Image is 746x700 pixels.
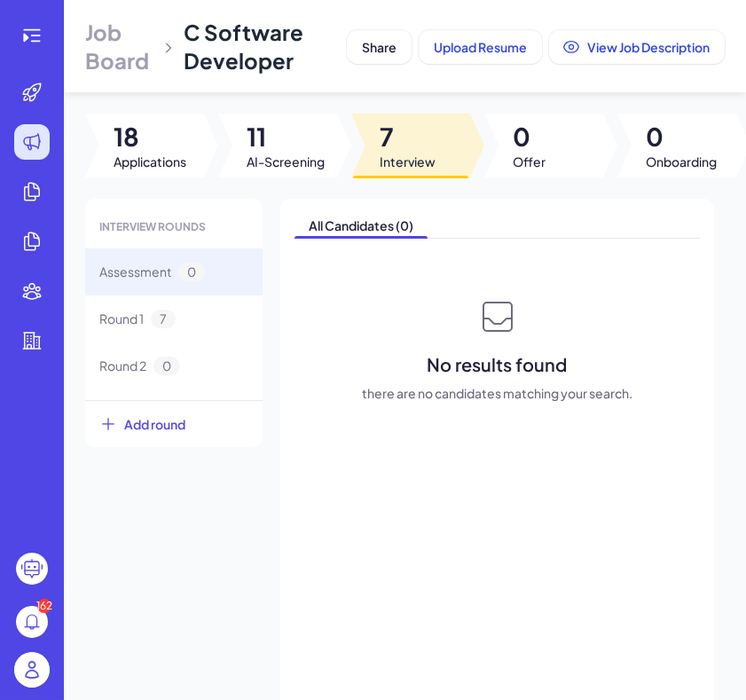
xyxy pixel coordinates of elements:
[513,153,546,170] span: Offer
[99,357,146,375] span: Round 2
[178,263,205,281] span: 0
[85,400,263,447] button: Add round
[380,153,436,170] span: Interview
[347,30,412,64] button: Share
[549,30,725,64] button: View Job Description
[85,18,154,75] span: Job Board
[434,39,527,55] span: Upload Resume
[153,357,180,375] span: 0
[362,384,632,402] span: there are no candidates matching your search.
[428,352,568,377] span: No results found
[419,30,542,64] button: Upload Resume
[85,206,263,248] div: INTERVIEW ROUNDS
[247,121,325,153] span: 11
[513,121,546,153] span: 0
[14,652,50,688] img: user_logo.png
[114,153,186,170] span: Applications
[37,599,51,613] div: 162
[646,121,717,153] span: 0
[99,263,171,281] span: Assessment
[380,121,436,153] span: 7
[184,19,303,74] span: C Software Developer
[294,213,428,238] span: All Candidates (0)
[114,121,186,153] span: 18
[99,310,144,328] span: Round 1
[247,153,325,170] span: AI-Screening
[362,39,397,55] span: Share
[646,153,717,170] span: Onboarding
[587,39,710,55] span: View Job Description
[124,415,185,433] span: Add round
[151,310,176,328] span: 7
